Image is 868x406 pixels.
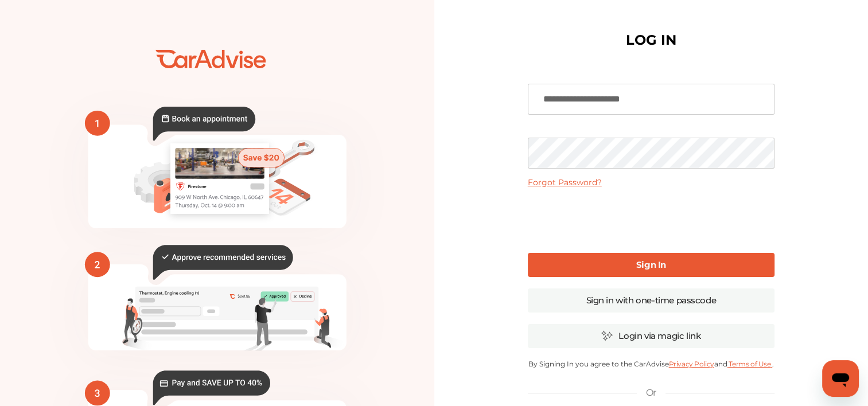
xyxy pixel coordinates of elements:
a: Sign In [528,253,774,277]
h1: LOG IN [626,34,676,46]
iframe: Button to launch messaging window [822,360,859,397]
p: By Signing In you agree to the CarAdvise and . [528,360,774,368]
a: Forgot Password? [528,177,602,188]
img: magic_icon.32c66aac.svg [601,330,613,341]
a: Terms of Use [727,360,772,368]
a: Privacy Policy [668,360,714,368]
b: Sign In [636,259,666,270]
a: Sign in with one-time passcode [528,288,774,313]
p: Or [646,387,656,399]
iframe: reCAPTCHA [564,197,738,241]
a: Login via magic link [528,324,774,348]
